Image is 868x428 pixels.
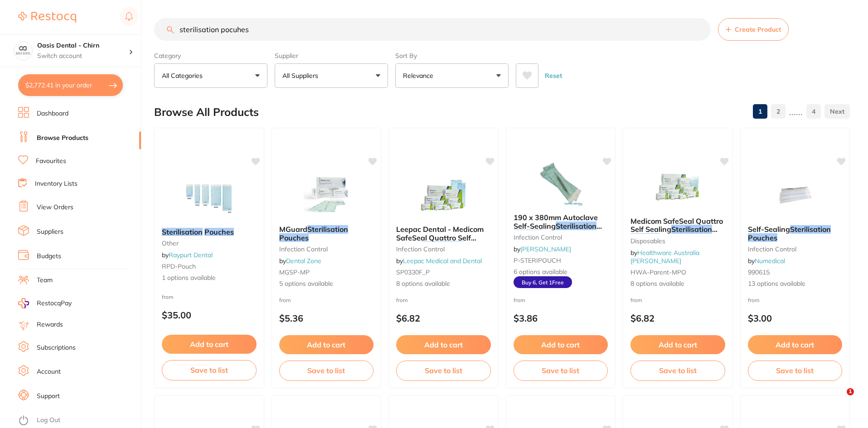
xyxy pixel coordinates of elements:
[279,297,291,303] span: from
[162,335,257,354] button: Add to cart
[275,63,388,88] button: All Suppliers
[297,173,356,218] img: MGuard Sterilisation Pouches
[204,227,234,236] em: Pouches
[748,313,843,323] p: $3.00
[748,225,843,242] b: Self-Sealing Sterilisation Pouches
[414,173,473,218] img: Leepac Dental - Medicom SafeSeal Quattro Self Sealing Sterilisation Pouches - High Quality Dental...
[514,297,525,303] span: from
[18,12,76,23] img: Restocq Logo
[396,313,491,323] p: $6.82
[542,63,565,88] button: Reset
[748,279,843,289] span: 13 options available
[162,71,206,80] p: All Categories
[279,245,374,253] small: Infection Control
[37,392,60,401] a: Support
[279,279,374,289] span: 5 options available
[282,71,322,80] p: All Suppliers
[671,225,712,234] em: Sterilisation
[279,225,374,242] b: MGuard Sterilisation Pouches
[789,106,803,117] p: ......
[18,7,76,28] a: Restocq Logo
[162,262,196,270] span: RPD-Pouch
[748,297,760,303] span: from
[403,71,437,80] p: Relevance
[18,298,29,308] img: RestocqPay
[543,230,567,239] span: 200/pk
[753,102,767,120] a: 1
[520,245,571,253] a: [PERSON_NAME]
[18,298,72,308] a: RestocqPay
[154,106,259,119] h2: Browse All Products
[37,416,60,425] a: Log Out
[37,52,129,61] p: Switch account
[514,245,571,253] span: by
[37,320,63,329] a: Rewards
[422,241,463,250] em: Sterilisation
[514,256,561,264] span: P-STERIPOUCH
[36,157,66,166] a: Favourites
[771,102,786,120] a: 2
[162,360,257,380] button: Save to list
[279,257,321,265] span: by
[396,279,491,289] span: 8 options available
[37,109,68,118] a: Dashboard
[514,213,598,230] span: 190 x 380mm Autoclave Self-Sealing
[828,388,850,410] iframe: Intercom live chat
[748,361,843,380] button: Save to list
[766,173,824,218] img: Self-Sealing Sterilisation Pouches
[514,313,608,323] p: $3.86
[630,279,725,289] span: 8 options available
[630,237,725,245] small: Disposables
[514,230,543,239] em: Pouches
[37,252,61,261] a: Budgets
[286,257,321,265] a: Dental Zone
[18,74,123,96] button: $2,772.41 in your order
[630,249,699,265] span: by
[531,161,590,206] img: 190 x 380mm Autoclave Self-Sealing Sterilisation Pouches 200/pk
[630,249,699,265] a: Healthware Australia [PERSON_NAME]
[556,221,596,231] em: Sterilisation
[37,203,73,212] a: View Orders
[847,388,854,395] span: 1
[396,257,482,265] span: by
[162,228,257,236] b: Sterilisation Pouches
[630,335,725,354] button: Add to cart
[154,52,267,60] label: Category
[35,179,78,188] a: Inventory Lists
[279,268,310,276] span: MGSP-MP
[37,367,61,376] a: Account
[279,233,309,242] em: Pouches
[514,234,608,241] small: infection control
[630,297,642,303] span: from
[790,225,831,234] em: Sterilisation
[514,268,608,277] span: 6 options available
[179,175,238,221] img: Sterilisation Pouches
[396,297,408,303] span: from
[37,343,76,352] a: Subscriptions
[396,225,484,250] span: Leepac Dental - Medicom SafeSeal Quattro Self Sealing
[748,245,843,253] small: infection control
[648,164,707,210] img: Medicom SafeSeal Quattro Self Sealing Sterilisation Pouches 200/Box
[14,42,32,60] img: Oasis Dental - Chirn
[630,216,723,234] span: Medicom SafeSeal Quattro Self Sealing
[630,233,660,242] em: Pouches
[514,361,608,380] button: Save to list
[307,225,348,234] em: Sterilisation
[660,233,689,242] span: 200/Box
[396,361,491,380] button: Save to list
[162,274,257,283] span: 1 options available
[279,225,307,234] span: MGuard
[162,227,203,236] em: Sterilisation
[37,134,88,143] a: Browse Products
[162,310,257,320] p: $35.00
[748,268,770,276] span: 990615
[748,257,785,265] span: by
[748,233,777,242] em: Pouches
[630,268,686,276] span: HWA-parent-MPO
[162,293,174,300] span: from
[630,217,725,234] b: Medicom SafeSeal Quattro Self Sealing Sterilisation Pouches 200/Box
[275,52,388,60] label: Supplier
[396,225,491,242] b: Leepac Dental - Medicom SafeSeal Quattro Self Sealing Sterilisation Pouches - High Quality Dental...
[154,63,267,88] button: All Categories
[396,335,491,354] button: Add to cart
